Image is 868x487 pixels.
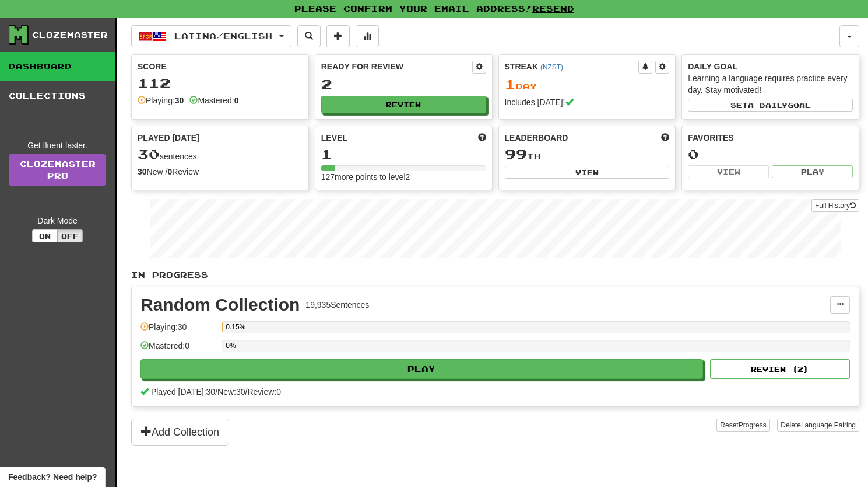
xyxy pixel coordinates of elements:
span: New: 30 [217,387,245,396]
div: Score [138,61,303,72]
button: Play [140,359,703,379]
strong: 0 [234,96,239,105]
button: Review [321,96,486,113]
button: Add sentence to collection [326,25,350,47]
span: Open feedback widget [8,471,97,483]
div: Random Collection [140,296,300,314]
button: Off [57,229,83,242]
span: Language Pairing [801,421,856,429]
span: Latina / English [174,31,272,41]
div: 19,935 Sentences [305,299,369,311]
span: Progress [739,421,767,429]
div: sentences [138,147,303,162]
div: 112 [138,76,303,91]
div: New / Review [138,166,303,178]
button: Review (2) [710,359,850,379]
div: Includes [DATE]! [505,96,670,108]
button: Latina/English [131,25,291,47]
div: Playing: 30 [140,321,216,340]
span: 99 [505,146,527,162]
div: Mastered: 0 [140,340,216,359]
p: In Progress [131,269,859,281]
div: 0 [688,147,853,162]
div: 2 [321,77,486,92]
span: Score more points to level up [478,132,486,144]
span: Review: 0 [247,387,281,396]
span: This week in points, UTC [661,132,669,144]
div: Streak [505,61,639,72]
button: View [688,165,769,178]
button: Play [772,165,853,178]
span: / [215,387,217,396]
div: Learning a language requires practice every day. Stay motivated! [688,72,853,96]
a: ClozemasterPro [9,154,106,186]
span: Played [DATE]: 30 [151,387,215,396]
strong: 0 [167,167,172,176]
button: ResetProgress [716,419,769,432]
button: More stats [356,25,379,47]
span: 1 [505,76,516,92]
div: Ready for Review [321,61,472,72]
button: View [505,166,670,179]
div: th [505,147,670,162]
button: Seta dailygoal [688,99,853,112]
button: Search sentences [297,25,321,47]
span: Level [321,132,347,144]
div: Dark Mode [9,215,106,227]
button: On [32,229,58,242]
div: Playing: [138,95,184,106]
strong: 30 [175,96,184,105]
div: 1 [321,147,486,162]
span: Played [DATE] [138,132,199,144]
span: / [245,387,248,396]
span: 30 [138,146,160,162]
div: 127 more points to level 2 [321,171,486,183]
div: Daily Goal [688,61,853,72]
div: Favorites [688,132,853,144]
div: Get fluent faster. [9,140,106,151]
a: Resend [532,4,574,13]
strong: 30 [138,167,147,176]
span: a daily [748,101,788,109]
button: Add Collection [131,419,229,446]
div: Mastered: [189,95,238,106]
div: Day [505,77,670,92]
div: Clozemaster [32,29,108,41]
button: DeleteLanguage Pairing [777,419,859,432]
button: Full History [811,199,859,212]
span: Leaderboard [505,132,568,144]
a: (NZST) [540,63,563,71]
